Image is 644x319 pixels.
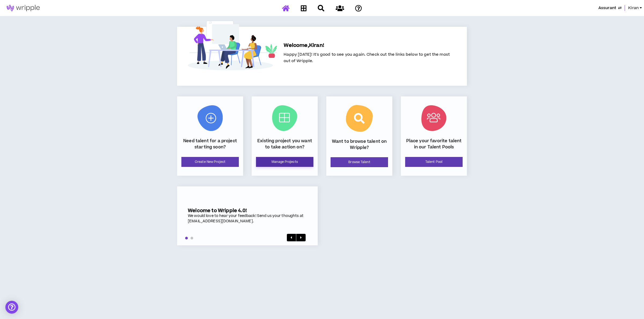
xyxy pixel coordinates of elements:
p: Want to browse talent on Wripple? [331,138,388,151]
a: Talent Pool [405,157,463,167]
p: Place your favorite talent in our Talent Pools [405,138,463,150]
img: New Project [197,105,223,131]
p: Need talent for a project starting soon? [181,138,239,150]
a: Manage Projects [256,157,313,167]
a: Create New Project [181,157,239,167]
img: Current Projects [272,105,297,131]
p: Existing project you want to take action on? [256,138,313,150]
div: We would love to hear your feedback! Send us your thoughts at [EMAIL_ADDRESS][DOMAIN_NAME]. [188,213,307,224]
span: Assurant [598,5,616,11]
h5: Welcome to Wripple 4.0! [188,208,307,213]
h5: Welcome, Kiran ! [284,42,450,49]
button: Assurant [598,5,621,11]
span: Happy [DATE]! It's good to see you again. Check out the links below to get the most out of Wripple. [284,52,450,64]
span: Kiran [628,5,639,11]
a: Browse Talent [331,157,388,167]
img: Talent Pool [421,105,447,131]
div: Open Intercom Messenger [5,301,18,314]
